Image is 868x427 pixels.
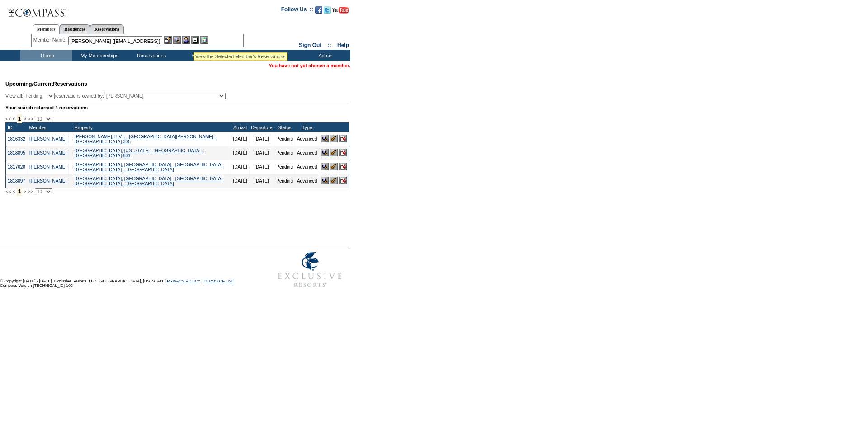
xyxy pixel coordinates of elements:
[29,136,66,141] a: [PERSON_NAME]
[33,36,68,44] div: Member Name:
[249,132,274,146] td: [DATE]
[75,148,204,158] a: [GEOGRAPHIC_DATA], [US_STATE] - [GEOGRAPHIC_DATA] :: [GEOGRAPHIC_DATA] 801
[8,125,13,130] a: ID
[315,6,322,14] img: Become our fan on Facebook
[8,136,25,141] a: 1816332
[5,105,349,110] div: Your search returned 4 reservations
[29,125,47,130] a: Member
[5,81,53,87] span: Upcoming/Current
[332,7,349,14] img: Subscribe to our YouTube Channel
[328,42,331,48] span: ::
[5,116,11,122] span: <<
[200,36,208,44] img: b_calculator.gif
[295,160,319,174] td: Advanced
[29,150,66,155] a: [PERSON_NAME]
[8,164,25,169] a: 1817620
[274,174,295,188] td: Pending
[72,50,124,61] td: My Memberships
[17,187,23,196] span: 1
[315,9,322,14] a: Become our fan on Facebook
[295,146,319,160] td: Advanced
[339,149,347,156] img: Cancel Reservation
[12,116,15,122] span: <
[246,50,298,61] td: Reports
[302,125,312,130] a: Type
[321,135,329,142] img: View Reservation
[60,24,90,34] a: Residences
[321,149,329,156] img: View Reservation
[75,162,224,172] a: [GEOGRAPHIC_DATA], [GEOGRAPHIC_DATA] - [GEOGRAPHIC_DATA], [GEOGRAPHIC_DATA] :: [GEOGRAPHIC_DATA]
[90,24,124,34] a: Reservations
[339,135,347,142] img: Cancel Reservation
[249,174,274,188] td: [DATE]
[124,50,176,61] td: Reservations
[8,150,25,155] a: 1818895
[12,189,15,194] span: <
[332,9,349,14] a: Subscribe to our YouTube Channel
[75,176,224,186] a: [GEOGRAPHIC_DATA], [GEOGRAPHIC_DATA] - [GEOGRAPHIC_DATA], [GEOGRAPHIC_DATA] :: [GEOGRAPHIC_DATA]
[5,93,230,99] div: View all: reservations owned by:
[231,146,249,160] td: [DATE]
[231,174,249,188] td: [DATE]
[5,189,11,194] span: <<
[195,54,286,59] div: View the Selected Member's Reservations
[29,164,66,169] a: [PERSON_NAME]
[249,160,274,174] td: [DATE]
[33,24,60,34] a: Members
[28,116,33,122] span: >>
[233,125,247,130] a: Arrival
[337,42,349,48] a: Help
[274,132,295,146] td: Pending
[164,36,172,44] img: b_edit.gif
[5,81,87,87] span: Reservations
[278,125,291,130] a: Status
[324,6,331,14] img: Follow us on Twitter
[28,189,33,194] span: >>
[330,163,338,170] img: Confirm Reservation
[191,36,199,44] img: Reservations
[17,114,23,123] span: 1
[204,279,235,283] a: TERMS OF USE
[176,50,246,61] td: Vacation Collection
[231,132,249,146] td: [DATE]
[298,50,350,61] td: Admin
[321,163,329,170] img: View Reservation
[167,279,200,283] a: PRIVACY POLICY
[24,116,26,122] span: >
[324,9,331,14] a: Follow us on Twitter
[173,36,181,44] img: View
[274,146,295,160] td: Pending
[330,149,338,156] img: Confirm Reservation
[251,125,272,130] a: Departure
[281,5,313,16] td: Follow Us ::
[321,177,329,184] img: View Reservation
[295,132,319,146] td: Advanced
[24,189,26,194] span: >
[274,160,295,174] td: Pending
[339,177,347,184] img: Cancel Reservation
[295,174,319,188] td: Advanced
[20,50,72,61] td: Home
[339,163,347,170] img: Cancel Reservation
[29,178,66,183] a: [PERSON_NAME]
[299,42,321,48] a: Sign Out
[182,36,190,44] img: Impersonate
[75,134,217,144] a: [PERSON_NAME], B.V.I. - [GEOGRAPHIC_DATA][PERSON_NAME] :: [GEOGRAPHIC_DATA] 305
[231,160,249,174] td: [DATE]
[330,135,338,142] img: Confirm Reservation
[269,247,350,292] img: Exclusive Resorts
[75,125,93,130] a: Property
[249,146,274,160] td: [DATE]
[8,178,25,183] a: 1818897
[269,63,350,68] span: You have not yet chosen a member.
[330,177,338,184] img: Confirm Reservation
